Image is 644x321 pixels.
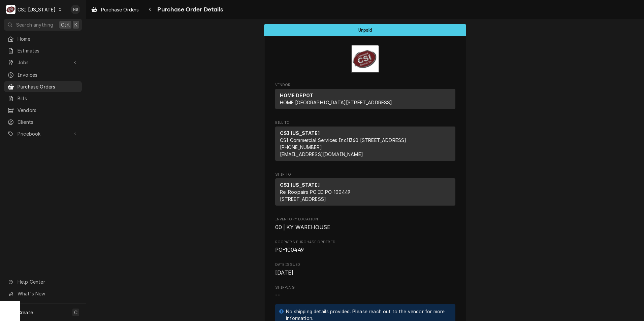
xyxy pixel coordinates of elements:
img: Logo [351,45,379,73]
span: C [74,309,77,316]
span: Help Center [18,278,78,285]
div: Inventory Location [275,217,455,231]
div: Purchase Order Bill To [275,120,455,164]
button: Search anythingCtrlK [4,19,82,31]
a: Go to What's New [4,288,82,299]
span: Inventory Location [275,217,455,222]
div: Purchase Order Vendor [275,82,455,112]
strong: HOME DEPOT [280,93,314,98]
span: PO-100449 [275,247,304,253]
span: Date Issued [275,269,455,277]
a: Clients [4,116,82,128]
span: Bill To [275,120,455,126]
div: Nick Badolato's Avatar [71,5,80,14]
span: Bills [18,95,78,102]
div: CSI [US_STATE] [18,6,56,13]
span: 00 | KY WAREHOUSE [275,224,331,230]
span: Pricebook [18,130,68,137]
a: [EMAIL_ADDRESS][DOMAIN_NAME] [280,151,363,157]
a: Go to Jobs [4,57,82,68]
span: Invoices [18,71,78,78]
div: Vendor [275,89,455,112]
span: Jobs [18,59,68,66]
button: Navigate back [144,4,155,15]
span: Home [18,35,78,42]
span: CSI Commercial Services Inc11360 [STREET_ADDRESS] [280,137,407,143]
div: Purchase Order Ship To [275,172,455,209]
div: Date Issued [275,262,455,277]
span: Re: Roopairs PO ID: PO-100449 [280,189,351,195]
span: [STREET_ADDRESS] [280,196,326,202]
span: Unpaid [358,28,372,32]
div: Status [264,24,466,36]
span: Ship To [275,172,455,177]
div: CSI Kentucky's Avatar [6,5,15,14]
span: Roopairs Purchase Order ID [275,240,455,245]
span: Inventory Location [275,223,455,231]
a: Purchase Orders [88,4,141,15]
strong: CSI [US_STATE] [280,182,320,188]
span: Clients [18,118,78,126]
div: Ship To [275,178,455,208]
div: C [6,5,15,14]
a: Purchase Orders [4,81,82,92]
span: Ctrl [61,21,70,28]
span: Roopairs Purchase Order ID [275,246,455,254]
span: Vendor [275,82,455,88]
strong: CSI [US_STATE] [280,130,320,136]
span: Search anything [16,21,53,28]
span: Shipping [275,285,455,290]
span: Purchase Orders [18,83,78,90]
span: Estimates [18,47,78,54]
div: Vendor [275,89,455,109]
a: Go to Help Center [4,276,82,287]
a: Home [4,33,82,44]
a: Go to Pricebook [4,128,82,139]
div: Roopairs Purchase Order ID [275,240,455,254]
a: Invoices [4,69,82,80]
span: K [74,21,77,28]
a: Estimates [4,45,82,56]
a: Bills [4,93,82,104]
span: What's New [18,290,78,297]
span: -- [275,292,280,298]
div: Ship To [275,178,455,206]
span: HOME [GEOGRAPHIC_DATA][STREET_ADDRESS] [280,100,392,105]
a: [PHONE_NUMBER] [280,144,322,150]
span: Vendors [18,107,78,114]
span: Purchase Orders [101,6,139,13]
span: Date Issued [275,262,455,267]
span: Create [18,310,33,315]
div: NB [71,5,80,14]
div: Bill To [275,127,455,164]
a: Vendors [4,105,82,116]
span: Purchase Order Details [155,5,223,14]
div: Bill To [275,127,455,161]
span: [DATE] [275,270,294,276]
